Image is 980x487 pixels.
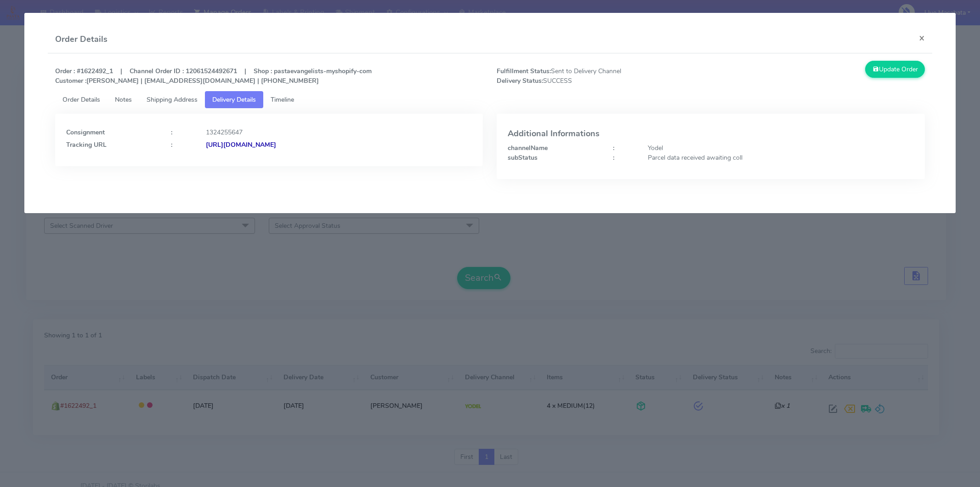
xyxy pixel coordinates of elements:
[613,153,614,162] strong: :
[55,67,372,85] strong: Order : #1622492_1 | Channel Order ID : 12061524492671 | Shop : pastaevangelists-myshopify-com [P...
[199,128,479,137] div: 1324255647
[641,153,921,162] div: Parcel data received awaiting coll
[912,26,932,50] button: Close
[55,91,925,108] ul: Tabs
[497,76,543,85] strong: Delivery Status:
[865,61,925,78] button: Update Order
[613,144,614,152] strong: :
[212,95,256,104] span: Delivery Details
[641,143,921,153] div: Yodel
[66,128,105,137] strong: Consignment
[66,140,107,149] strong: Tracking URL
[206,140,276,149] strong: [URL][DOMAIN_NAME]
[508,144,548,152] strong: channelName
[62,95,100,104] span: Order Details
[171,128,172,137] strong: :
[271,95,294,104] span: Timeline
[115,95,132,104] span: Notes
[147,95,198,104] span: Shipping Address
[171,140,172,149] strong: :
[508,129,914,139] h4: Additional Informations
[508,153,538,162] strong: subStatus
[55,76,86,85] strong: Customer :
[497,67,551,75] strong: Fulfillment Status:
[55,33,108,46] h4: Order Details
[490,66,711,86] span: Sent to Delivery Channel SUCCESS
